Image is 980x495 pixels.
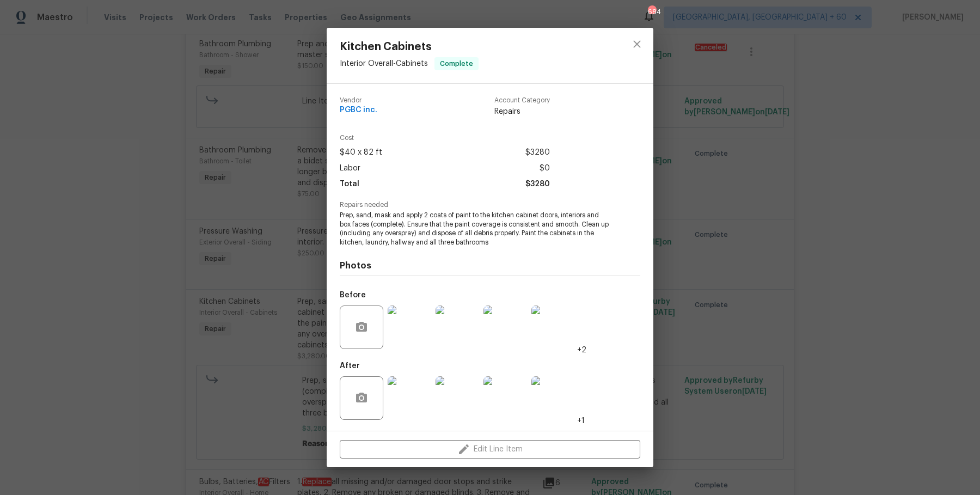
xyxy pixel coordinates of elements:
h5: Before [340,291,366,299]
div: 684 [648,7,656,17]
span: Interior Overall - Cabinets [340,59,428,67]
span: Kitchen Cabinets [340,41,479,53]
h4: Photos [340,260,640,271]
span: Vendor [340,97,377,104]
span: PGBC inc. [340,106,377,114]
span: Repairs needed [340,201,640,209]
span: Total [340,176,359,192]
button: close [624,31,650,57]
span: Cost [340,135,550,142]
span: $3280 [525,145,550,161]
span: Account Category [494,97,550,104]
h5: After [340,362,360,370]
span: +1 [577,415,585,426]
span: Labor [340,161,360,176]
span: Complete [436,58,477,69]
span: $3280 [525,176,550,192]
span: +2 [577,345,586,356]
span: $40 x 82 ft [340,145,382,161]
span: $0 [540,161,550,176]
span: Prep, sand, mask and apply 2 coats of paint to the kitchen cabinet doors, interiors and box faces... [340,211,610,247]
span: Repairs [494,106,550,117]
